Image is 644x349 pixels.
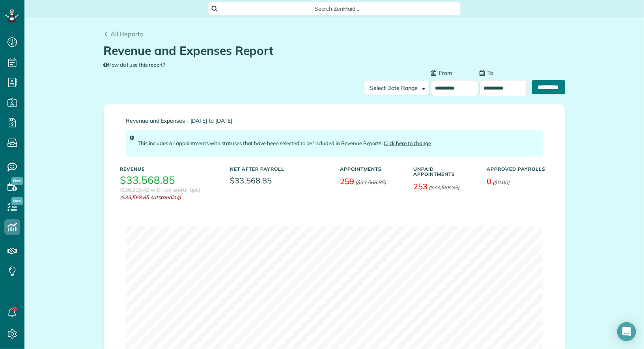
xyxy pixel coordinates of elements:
h3: $33,568.85 [120,175,175,186]
em: ($33,568.85) [355,179,386,185]
button: Select Date Range [364,81,430,95]
span: Select Date Range [370,84,418,91]
h3: ($36,316.43 with tax and/or tips) [120,187,201,193]
h5: Appointments [340,166,402,172]
span: 253 [414,181,428,191]
span: 0 [487,176,492,186]
a: How do I use this report? [104,62,166,68]
em: ($33,568.85 outstanding) [120,194,218,201]
label: To [480,69,493,77]
span: This includes all appointments with statuses that have been selected to be 'Included in Revenue R... [138,140,431,146]
em: ($33,568.85) [429,184,459,190]
h5: Unpaid Appointments [414,166,475,177]
span: All Reports [110,30,143,38]
a: Click here to change [384,140,431,146]
span: New [11,197,23,205]
a: All Reports [104,29,144,39]
h5: Net After Payroll [230,166,285,172]
div: Open Intercom Messenger [617,322,636,341]
span: Revenue and Expenses - [DATE] to [DATE] [126,118,543,124]
label: From [431,69,452,77]
h1: Revenue and Expenses Report [104,44,559,57]
em: ($0.00) [493,179,510,185]
span: $33,568.85 [230,175,329,186]
span: 259 [340,176,355,186]
span: New [11,177,23,185]
h5: Approved Payrolls [487,166,549,172]
h5: Revenue [120,166,218,172]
